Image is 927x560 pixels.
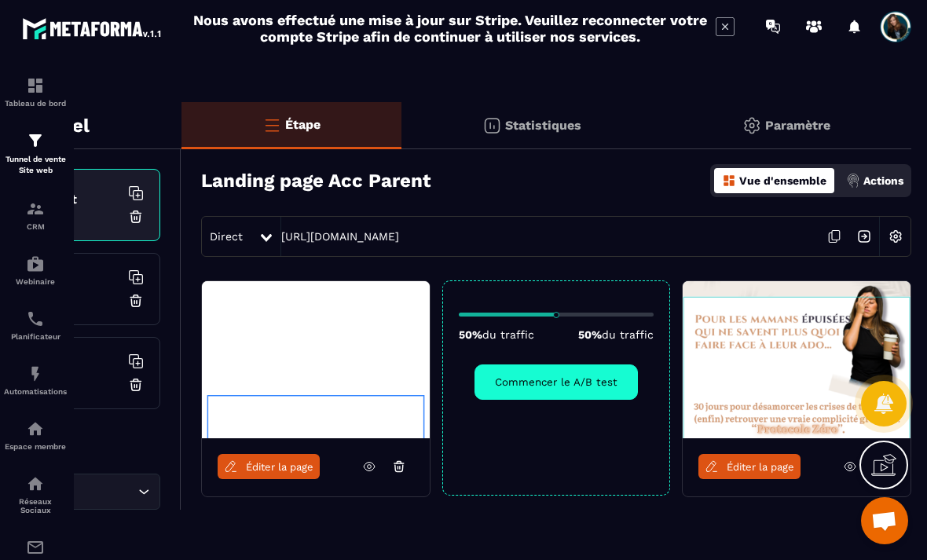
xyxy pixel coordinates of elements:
a: formationformationTunnel de vente Site web [4,119,67,188]
a: [URL][DOMAIN_NAME] [281,230,399,243]
img: actions.d6e523a2.png [846,174,860,188]
img: automations [26,364,45,383]
img: trash [128,377,144,393]
img: logo [22,14,163,42]
div: Ouvrir le chat [861,497,908,544]
img: email [26,538,45,557]
img: arrow-next.bcc2205e.svg [849,221,879,251]
a: formationformationCRM [4,188,67,243]
span: du traffic [602,328,654,341]
p: Planificateur [4,332,67,341]
img: setting-gr.5f69749f.svg [742,116,761,135]
span: Direct [210,230,243,243]
img: image [202,281,430,438]
p: Webinaire [4,277,67,286]
img: automations [26,419,45,438]
h2: Nous avons effectué une mise à jour sur Stripe. Veuillez reconnecter votre compte Stripe afin de ... [192,12,708,45]
p: 50% [459,328,534,341]
p: Espace membre [4,442,67,451]
img: formation [26,131,45,150]
img: trash [128,209,144,225]
p: Étape [285,117,321,132]
p: Réseaux Sociaux [4,497,67,514]
a: automationsautomationsWebinaire [4,243,67,298]
img: setting-w.858f3a88.svg [881,221,911,251]
p: 50% [578,328,654,341]
h3: Landing page Acc Parent [201,170,431,192]
img: formation [26,199,45,218]
img: formation [26,76,45,95]
a: social-networksocial-networkRéseaux Sociaux [4,463,67,526]
a: schedulerschedulerPlanificateur [4,298,67,353]
p: Actions [863,174,903,187]
img: trash [128,293,144,309]
img: bars-o.4a397970.svg [262,115,281,134]
a: automationsautomationsAutomatisations [4,353,67,408]
a: Éditer la page [698,454,801,479]
p: Statistiques [505,118,581,133]
p: Tableau de bord [4,99,67,108]
img: automations [26,254,45,273]
img: image [683,281,911,438]
p: Paramètre [765,118,830,133]
p: Automatisations [4,387,67,396]
a: formationformationTableau de bord [4,64,67,119]
p: CRM [4,222,67,231]
img: dashboard-orange.40269519.svg [722,174,736,188]
a: Éditer la page [218,454,320,479]
p: Vue d'ensemble [739,174,826,187]
span: Éditer la page [727,461,794,473]
img: scheduler [26,309,45,328]
a: automationsautomationsEspace membre [4,408,67,463]
img: social-network [26,474,45,493]
img: stats.20deebd0.svg [482,116,501,135]
p: Tunnel de vente Site web [4,154,67,176]
span: Éditer la page [246,461,313,473]
span: du traffic [482,328,534,341]
button: Commencer le A/B test [474,364,638,400]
